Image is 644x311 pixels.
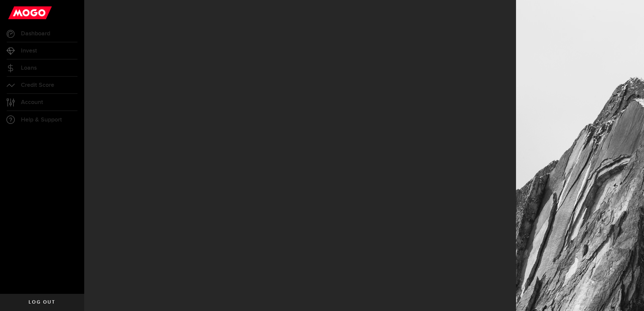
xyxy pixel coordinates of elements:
span: Log out [29,300,55,305]
span: Loans [21,65,37,71]
span: Invest [21,48,37,54]
span: Dashboard [21,31,50,37]
span: Account [21,99,43,105]
span: Credit Score [21,82,54,88]
span: Help & Support [21,117,62,123]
